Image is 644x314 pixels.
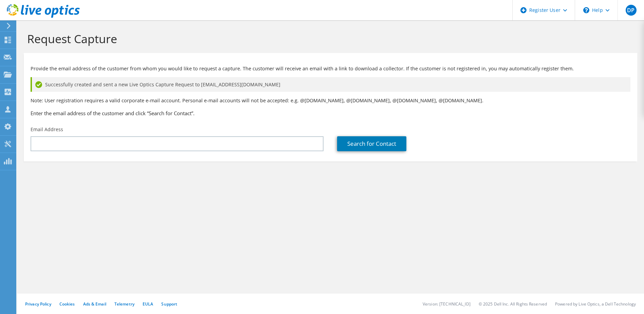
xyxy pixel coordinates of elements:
[27,32,630,46] h1: Request Capture
[59,301,75,307] a: Cookies
[25,301,51,307] a: Privacy Policy
[45,81,280,88] span: Successfully created and sent a new Live Optics Capture Request to [EMAIL_ADDRESS][DOMAIN_NAME]
[555,301,636,307] li: Powered by Live Optics, a Dell Technology
[337,136,406,151] a: Search for Contact
[143,301,153,307] a: EULA
[583,7,589,13] svg: \n
[479,301,547,307] li: © 2025 Dell Inc. All Rights Reserved
[114,301,134,307] a: Telemetry
[31,65,630,72] p: Provide the email address of the customer from whom you would like to request a capture. The cust...
[423,301,471,307] li: Version: [TECHNICAL_ID]
[626,5,637,16] span: DP
[31,126,63,133] label: Email Address
[83,301,106,307] a: Ads & Email
[31,109,630,117] h3: Enter the email address of the customer and click “Search for Contact”.
[161,301,177,307] a: Support
[31,97,630,104] p: Note: User registration requires a valid corporate e-mail account. Personal e-mail accounts will ...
